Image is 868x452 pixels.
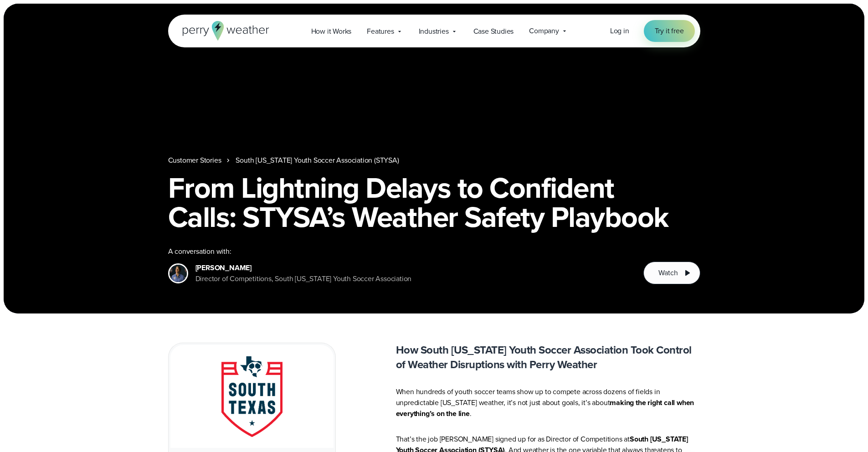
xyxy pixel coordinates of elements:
[529,26,559,36] span: Company
[396,342,692,373] strong: How South [US_STATE] Youth Soccer Association Took Control of Weather Disruptions with Perry Weather
[195,273,412,284] div: Director of Competitions, South [US_STATE] Youth Soccer Association
[396,397,694,419] strong: making the right call when everything’s on the line
[195,262,412,273] div: [PERSON_NAME]
[610,26,629,36] a: Log in
[396,386,700,419] p: When hundreds of youth soccer teams show up to compete across dozens of fields in unpredictable [...
[303,22,360,41] a: How it Works
[168,155,221,166] a: Customer Stories
[419,26,449,37] span: Industries
[644,20,695,42] a: Try it free
[169,265,187,282] img: Victoria Ojeda, STYSA
[658,267,678,278] span: Watch
[466,22,522,41] a: Case Studies
[236,155,399,166] a: South [US_STATE] Youth Soccer Association (STYSA)
[168,173,700,231] h1: From Lightning Delays to Confident Calls: STYSA’s Weather Safety Playbook
[473,26,514,37] span: Case Studies
[610,26,629,36] span: Log in
[221,356,282,437] img: STYSA
[643,262,700,284] button: Watch
[168,155,700,166] nav: Breadcrumb
[311,26,352,37] span: How it Works
[655,26,684,36] span: Try it free
[168,246,629,257] div: A conversation with:
[367,26,394,37] span: Features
